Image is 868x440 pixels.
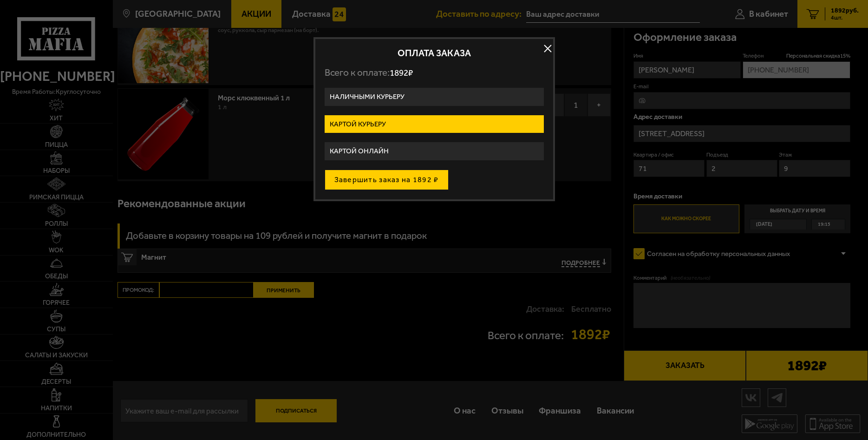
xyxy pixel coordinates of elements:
label: Картой курьеру [325,115,544,133]
label: Картой онлайн [325,142,544,160]
span: 1892 ₽ [390,67,413,78]
h2: Оплата заказа [325,48,544,58]
p: Всего к оплате: [325,67,544,79]
label: Наличными курьеру [325,88,544,106]
button: Завершить заказ на 1892 ₽ [325,170,449,190]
